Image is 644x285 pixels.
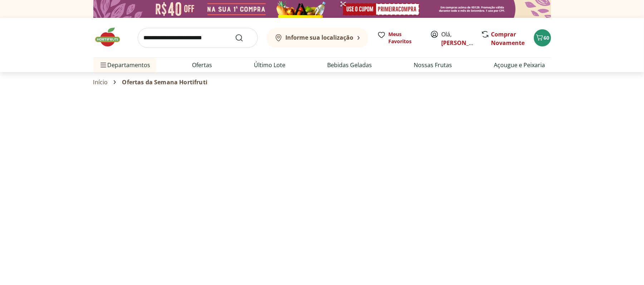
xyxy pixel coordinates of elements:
span: 60 [544,34,550,41]
a: Meus Favoritos [377,31,422,45]
input: search [138,28,258,48]
a: Comprar Novamente [491,30,525,47]
b: Informe sua localização [286,34,354,41]
img: Hortifruti [93,26,129,48]
button: Menu [99,56,108,74]
a: [PERSON_NAME] [442,39,488,47]
span: Ofertas da Semana Hortifruti [122,79,207,85]
button: Informe sua localização [266,28,369,48]
a: Nossas Frutas [414,61,452,69]
span: Meus Favoritos [389,31,422,45]
a: Último Lote [254,61,286,69]
a: Início [93,79,108,85]
span: Departamentos [99,56,151,74]
span: Olá, [442,30,473,47]
a: Açougue e Peixaria [494,61,545,69]
button: Carrinho [534,29,551,46]
a: Ofertas [192,61,212,69]
button: Submit Search [235,34,252,42]
a: Bebidas Geladas [328,61,372,69]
